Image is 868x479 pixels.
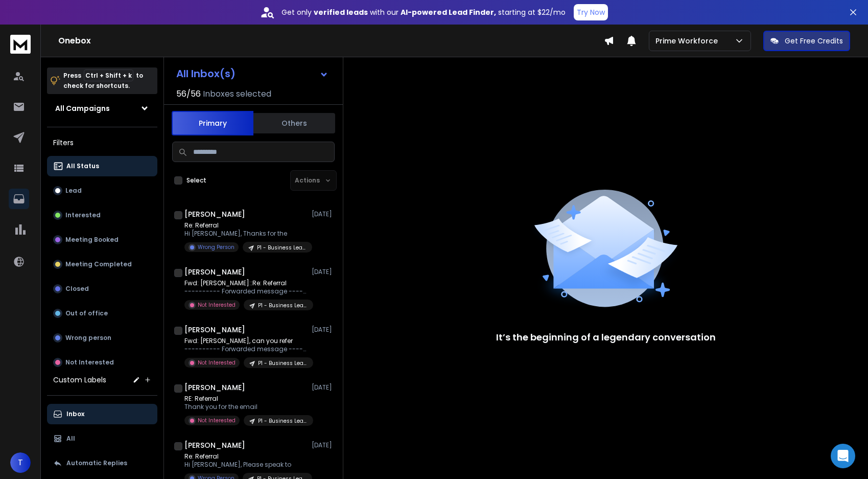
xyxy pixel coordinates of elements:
[258,302,307,309] p: P1 - Business Leaders
[176,88,201,100] span: 56 / 56
[66,162,99,170] p: All Status
[184,461,307,469] p: Hi [PERSON_NAME], Please speak to
[257,244,306,252] p: P1 - Business Leaders
[47,328,157,348] button: Wrong person
[184,337,307,345] p: Fwd: [PERSON_NAME], can you refer
[184,279,307,287] p: Fwd: [PERSON_NAME]::Re: Referral
[65,211,101,219] p: Interested
[574,4,608,20] button: Try Now
[184,403,307,411] p: Thank you for the email
[184,345,307,353] p: ---------- Forwarded message --------- From:
[312,268,335,276] p: [DATE]
[496,330,716,345] p: It’s the beginning of a legendary conversation
[184,440,245,450] h1: [PERSON_NAME]
[47,352,157,373] button: Not Interested
[65,187,82,195] p: Lead
[47,230,157,250] button: Meeting Booked
[66,459,127,467] p: Automatic Replies
[47,453,157,473] button: Automatic Replies
[831,444,855,468] div: Open Intercom Messenger
[184,452,307,461] p: Re: Referral
[168,63,337,84] button: All Inbox(s)
[65,358,114,367] p: Not Interested
[66,435,75,443] p: All
[184,209,245,219] h1: [PERSON_NAME]
[198,243,234,251] p: Wrong Person
[198,417,236,424] p: Not Interested
[312,210,335,218] p: [DATE]
[312,441,335,449] p: [DATE]
[186,176,206,185] label: Select
[63,71,143,91] p: Press to check for shortcuts.
[65,236,119,244] p: Meeting Booked
[312,326,335,334] p: [DATE]
[785,36,843,46] p: Get Free Credits
[401,7,496,17] strong: AI-powered Lead Finder,
[10,452,31,473] button: T
[66,410,84,418] p: Inbox
[172,111,253,135] button: Primary
[176,69,236,79] h1: All Inbox(s)
[10,35,31,54] img: logo
[253,112,335,134] button: Others
[47,135,157,150] h3: Filters
[47,254,157,275] button: Meeting Completed
[184,267,245,277] h1: [PERSON_NAME]
[47,156,157,176] button: All Status
[47,98,157,119] button: All Campaigns
[65,285,89,293] p: Closed
[258,359,307,367] p: P1 - Business Leaders
[258,417,307,425] p: P1 - Business Leaders
[314,7,368,17] strong: verified leads
[55,103,110,113] h1: All Campaigns
[65,309,108,317] p: Out of office
[184,395,307,403] p: RE: Referral
[281,7,566,17] p: Get only with our starting at $22/mo
[65,260,132,268] p: Meeting Completed
[763,31,850,51] button: Get Free Credits
[47,404,157,424] button: Inbox
[47,205,157,225] button: Interested
[198,359,236,367] p: Not Interested
[47,180,157,201] button: Lead
[184,230,307,238] p: Hi [PERSON_NAME], Thanks for the
[53,375,106,385] h3: Custom Labels
[312,383,335,392] p: [DATE]
[198,301,236,309] p: Not Interested
[577,7,605,17] p: Try Now
[184,287,307,295] p: ---------- Forwarded message --------- From:
[184,382,245,393] h1: [PERSON_NAME]
[65,334,111,342] p: Wrong person
[84,70,133,81] span: Ctrl + Shift + k
[47,303,157,324] button: Out of office
[184,325,245,335] h1: [PERSON_NAME]
[203,88,271,100] h3: Inboxes selected
[47,279,157,299] button: Closed
[655,36,722,46] p: Prime Workforce
[47,428,157,449] button: All
[184,221,307,230] p: Re: Referral
[58,35,604,47] h1: Onebox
